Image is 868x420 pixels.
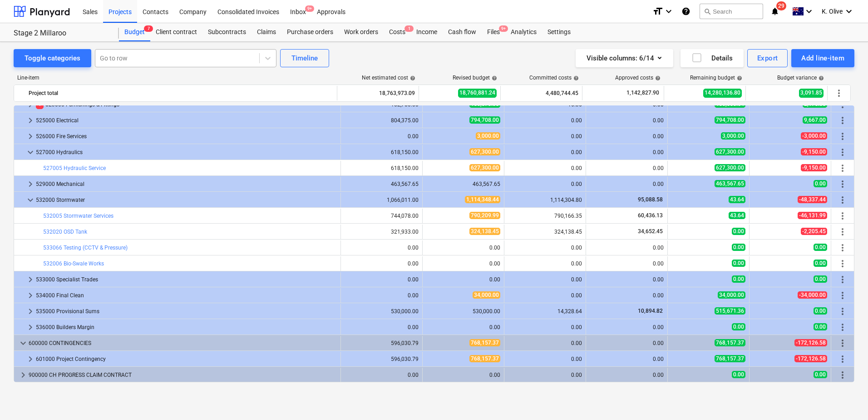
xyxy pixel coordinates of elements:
div: Toggle categories [25,52,80,64]
span: 627,300.00 [715,164,745,171]
div: 0.00 [426,324,500,330]
div: Revised budget [453,75,497,81]
a: Client contract [150,23,202,41]
span: keyboard_arrow_right [25,306,36,317]
i: notifications [770,6,779,17]
span: 794,708.00 [715,116,745,124]
span: 463,567.65 [715,180,745,187]
div: 0.00 [590,165,664,171]
div: 0.00 [590,372,664,378]
span: keyboard_arrow_right [25,290,36,301]
button: Timeline [280,49,329,67]
span: help [817,75,824,81]
div: Add line-item [801,52,844,64]
span: 790,209.99 [469,212,500,219]
span: 1,114,348.44 [465,196,500,203]
i: Knowledge base [681,6,690,17]
span: -46,131.99 [798,212,827,219]
span: 34,000.00 [718,291,745,299]
div: Work orders [339,23,384,41]
span: More actions [837,306,848,317]
span: -9,150.00 [801,164,827,171]
span: 1 [404,25,414,32]
div: 0.00 [508,149,582,155]
div: 0.00 [508,133,582,140]
div: 0.00 [590,133,664,140]
div: 0.00 [508,245,582,251]
div: 532000 Stormwater [36,193,337,207]
div: 804,375.00 [345,117,419,124]
span: keyboard_arrow_right [25,274,36,285]
div: 0.00 [590,292,664,299]
a: Subcontracts [202,23,252,41]
span: More actions [837,354,848,365]
div: 0.00 [508,276,582,283]
div: Visible columns : 6/14 [587,52,662,64]
div: 0.00 [508,117,582,124]
span: More actions [837,274,848,285]
span: 10,894.82 [637,308,664,314]
span: More actions [837,131,848,142]
span: keyboard_arrow_right [25,354,36,365]
span: More actions [837,179,848,190]
div: 530,000.00 [426,308,500,315]
div: 0.00 [508,340,582,346]
div: 0.00 [345,245,419,251]
span: 515,671.36 [715,307,745,315]
span: 0.00 [814,260,827,267]
div: 0.00 [345,372,419,378]
div: 0.00 [590,340,664,346]
a: Cash flow [443,23,482,41]
i: keyboard_arrow_down [843,6,854,17]
div: 0.00 [590,276,664,283]
div: Files [482,23,505,41]
div: 0.00 [508,292,582,299]
div: 0.00 [426,245,500,251]
a: Settings [542,23,576,41]
span: 0.00 [732,228,745,235]
div: Line-item [14,75,338,81]
div: 18,763,973.09 [341,86,415,100]
span: help [572,75,579,81]
div: Export [757,52,778,64]
div: Income [411,23,443,41]
span: 3,000.00 [721,132,745,140]
div: Project total [29,86,333,100]
span: 0.00 [814,307,827,315]
span: More actions [837,322,848,333]
button: Search [700,4,763,19]
div: 530,000.00 [345,308,419,315]
span: -34,000.00 [798,291,827,299]
div: 1,114,304.80 [508,197,582,203]
span: 0.00 [732,371,745,378]
div: 463,567.65 [345,181,419,187]
span: More actions [837,163,848,174]
span: 43.64 [729,212,745,219]
i: keyboard_arrow_down [663,6,674,17]
div: 0.00 [345,260,419,267]
span: keyboard_arrow_right [25,115,36,126]
a: Claims [252,23,281,41]
span: 43.64 [729,196,745,203]
div: 14,328.64 [508,308,582,315]
span: 60,436.13 [637,212,664,219]
span: -2,205.45 [801,228,827,235]
div: 321,933.00 [345,229,419,235]
a: Costs1 [384,23,411,41]
div: Details [691,52,733,64]
span: 324,138.45 [469,228,500,235]
div: 0.00 [426,260,500,267]
i: format_size [652,6,663,17]
div: 790,166.35 [508,213,582,219]
span: 627,300.00 [715,148,745,155]
div: 0.00 [508,324,582,330]
div: 0.00 [426,372,500,378]
a: Budget7 [119,23,150,41]
div: Analytics [505,23,542,41]
div: 600000 CONTINGENCIES [29,336,337,350]
span: keyboard_arrow_down [25,195,36,205]
div: 618,150.00 [345,149,419,155]
span: 34,000.00 [473,291,500,299]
